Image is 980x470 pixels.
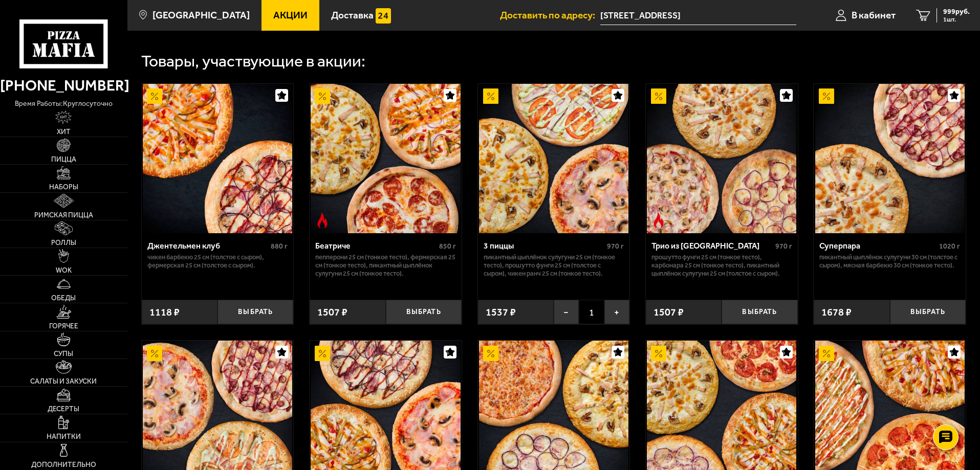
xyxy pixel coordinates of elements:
span: В кабинет [852,10,896,20]
span: 1507 ₽ [317,306,347,318]
div: Беатриче [315,241,437,251]
span: Акции [273,10,308,20]
img: Акционный [147,346,162,361]
span: 1 [579,300,604,325]
img: Акционный [651,346,666,361]
a: Акционный3 пиццы [478,84,630,233]
div: Джентельмен клуб [147,241,269,251]
img: 3 пиццы [479,84,628,233]
img: Джентельмен клуб [143,84,292,233]
div: Товары, участвующие в акции: [141,53,365,70]
img: Беатриче [311,84,460,233]
p: Прошутто Фунги 25 см (тонкое тесто), Карбонара 25 см (тонкое тесто), Пикантный цыплёнок сулугуни ... [651,253,792,278]
a: АкционныйОстрое блюдоБеатриче [310,84,462,233]
img: Акционный [483,88,498,104]
button: + [604,300,629,325]
img: Акционный [315,88,330,104]
div: Суперпара [819,241,937,251]
span: Чарушинская улица, 22к1 [600,6,796,25]
p: Пикантный цыплёнок сулугуни 25 см (тонкое тесто), Прошутто Фунги 25 см (толстое с сыром), Чикен Р... [484,253,624,278]
span: Римская пицца [34,212,93,219]
div: Трио из [GEOGRAPHIC_DATA] [651,241,773,251]
img: Трио из Рио [647,84,796,233]
input: Ваш адрес доставки [600,6,796,25]
span: Салаты и закуски [30,378,97,385]
span: 1 шт. [943,16,970,23]
img: Акционный [147,88,162,104]
span: 850 г [439,242,456,251]
span: 970 г [607,242,624,251]
button: Выбрать [217,300,293,325]
span: Пицца [51,156,76,163]
a: АкционныйДжентельмен клуб [142,84,294,233]
span: 999 руб. [943,8,970,15]
span: Роллы [51,239,76,247]
div: 3 пиццы [484,241,605,251]
img: Акционный [819,346,834,361]
a: АкционныйСуперпара [814,84,966,233]
img: Акционный [483,346,498,361]
span: Обеды [51,295,76,302]
img: Острое блюдо [651,213,666,228]
span: 970 г [775,242,792,251]
img: Суперпара [815,84,965,233]
span: 1537 ₽ [486,306,516,318]
button: Выбрать [890,300,966,325]
span: Напитки [47,433,81,440]
span: 1507 ₽ [654,306,684,318]
img: 15daf4d41897b9f0e9f617042186c801.svg [376,8,391,24]
span: Доставка [331,10,374,20]
span: Горячее [49,323,78,330]
span: 880 г [271,242,288,251]
button: Выбрать [722,300,797,325]
span: Десерты [48,406,79,413]
p: Чикен Барбекю 25 см (толстое с сыром), Фермерская 25 см (толстое с сыром). [147,253,288,270]
button: − [554,300,579,325]
p: Пикантный цыплёнок сулугуни 30 см (толстое с сыром), Мясная Барбекю 30 см (тонкое тесто). [819,253,960,270]
span: Наборы [49,184,78,191]
span: Супы [54,350,73,357]
span: WOK [56,267,72,274]
img: Акционный [315,346,330,361]
span: 1020 г [939,242,960,251]
span: Дополнительно [31,461,96,468]
span: 1118 ₽ [149,306,180,318]
span: [GEOGRAPHIC_DATA] [153,10,250,20]
span: 1678 ₽ [821,306,852,318]
a: АкционныйОстрое блюдоТрио из Рио [646,84,798,233]
img: Акционный [651,88,666,104]
p: Пепперони 25 см (тонкое тесто), Фермерская 25 см (тонкое тесто), Пикантный цыплёнок сулугуни 25 с... [315,253,456,278]
button: Выбрать [386,300,462,325]
img: Акционный [819,88,834,104]
span: Хит [57,128,71,136]
span: Доставить по адресу: [500,10,600,20]
img: Острое блюдо [315,213,330,228]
